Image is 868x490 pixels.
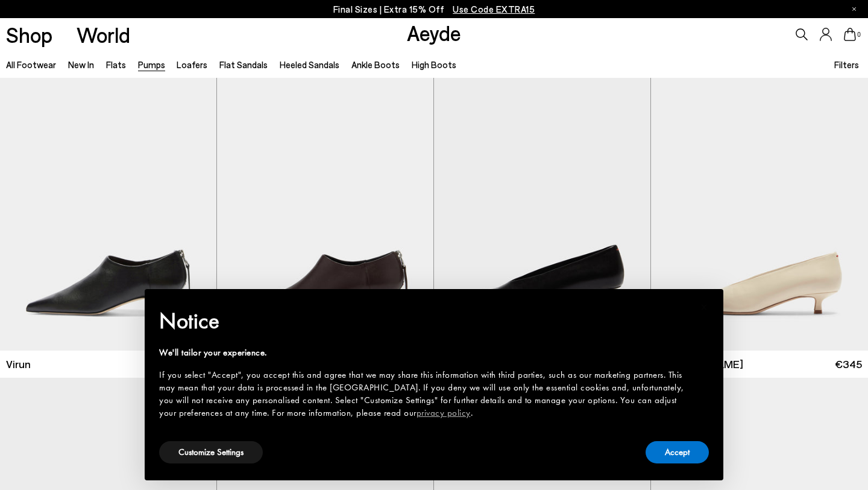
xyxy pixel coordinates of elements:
img: Virun Pointed Sock Boots [217,78,433,350]
a: Loafers [177,59,207,70]
a: 0 [844,28,856,41]
span: 0 [856,31,862,38]
a: New In [68,59,94,70]
button: Close this notice [690,293,719,322]
img: Clara Pointed-Toe Pumps [434,78,650,350]
span: Virun [6,357,31,372]
a: Pumps [138,59,165,70]
a: All Footwear [6,59,56,70]
a: Flat Sandals [219,59,268,70]
a: Heeled Sandals [280,59,339,70]
div: We'll tailor your experience. [159,346,690,359]
button: Accept [646,441,709,463]
a: Flats [106,59,126,70]
h2: Notice [159,305,690,337]
a: Aeyde [407,20,461,45]
a: privacy policy [417,407,471,419]
img: Clara Pointed-Toe Pumps [651,78,868,350]
p: Final Sizes | Extra 15% Off [333,2,535,17]
a: World [77,24,130,45]
a: Shop [6,24,52,45]
a: [PERSON_NAME] €345 [651,351,868,378]
div: If you select "Accept", you accept this and agree that we may share this information with third p... [159,369,690,419]
a: Ankle Boots [351,59,400,70]
span: × [700,297,708,316]
span: €345 [835,357,862,372]
a: High Boots [412,59,456,70]
span: Filters [834,59,859,70]
button: Customize Settings [159,441,263,463]
span: Navigate to /collections/ss25-final-sizes [453,4,535,14]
